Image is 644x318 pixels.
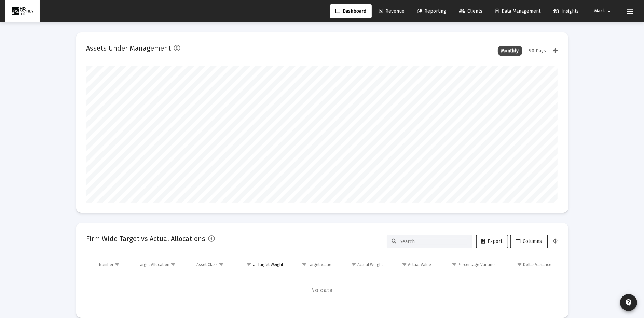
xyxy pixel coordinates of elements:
mat-icon: contact_support [625,299,633,307]
td: Column Actual Weight [336,257,387,273]
span: Reporting [417,8,446,14]
div: Target Allocation [138,262,169,267]
h2: Firm Wide Target vs Actual Allocations [86,233,206,244]
a: Dashboard [330,4,372,18]
mat-icon: arrow_drop_down [605,4,613,18]
td: Column Target Weight [237,257,288,273]
div: Target Value [308,262,331,267]
span: Show filter options for column 'Percentage Variance' [452,262,457,267]
td: Column Number [94,257,133,273]
h2: Assets Under Management [86,43,171,54]
img: Dashboard [11,4,35,18]
button: Columns [510,235,548,248]
span: Show filter options for column 'Dollar Variance' [517,262,522,267]
span: Show filter options for column 'Actual Weight' [351,262,356,267]
span: Mark [594,8,605,14]
input: Search [400,239,467,245]
span: Show filter options for column 'Target Allocation' [170,262,176,267]
td: Column Actual Value [388,257,436,273]
a: Clients [453,4,488,18]
div: Percentage Variance [458,262,497,267]
div: 90 Days [526,46,550,56]
button: Export [476,235,508,248]
span: Data Management [495,8,540,14]
div: Monthly [498,46,522,56]
td: Column Target Allocation [133,257,192,273]
span: Revenue [379,8,405,14]
span: Show filter options for column 'Target Weight' [246,262,251,267]
div: Actual Value [408,262,431,267]
button: Mark [586,4,621,18]
a: Insights [548,4,584,18]
span: Show filter options for column 'Actual Value' [402,262,407,267]
div: Target Weight [258,262,284,267]
span: No data [86,287,558,294]
td: Column Percentage Variance [436,257,502,273]
a: Revenue [373,4,410,18]
span: Columns [516,238,542,244]
div: Data grid [86,257,558,307]
span: Show filter options for column 'Asset Class' [219,262,224,267]
span: Show filter options for column 'Number' [114,262,120,267]
span: Export [482,238,503,244]
span: Dashboard [335,8,366,14]
div: Actual Weight [357,262,383,267]
div: Number [99,262,113,267]
a: Reporting [412,4,452,18]
td: Column Asset Class [192,257,237,273]
div: Asset Class [196,262,218,267]
div: Dollar Variance [523,262,552,267]
span: Show filter options for column 'Target Value' [302,262,307,267]
td: Column Target Value [288,257,337,273]
a: Data Management [490,4,546,18]
span: Clients [459,8,482,14]
span: Insights [553,8,579,14]
td: Column Dollar Variance [502,257,558,273]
